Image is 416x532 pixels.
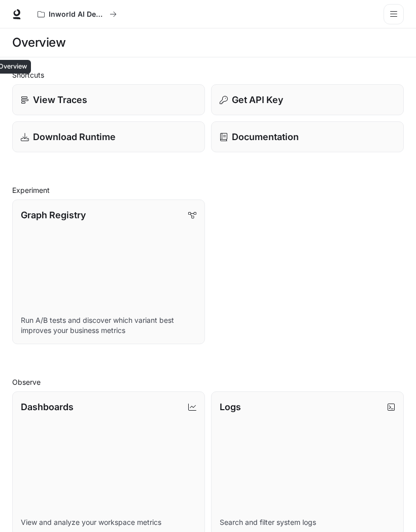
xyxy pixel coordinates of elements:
[12,377,404,387] h2: Observe
[232,130,299,144] p: Documentation
[49,10,106,19] p: Inworld AI Demos
[12,199,205,344] a: Graph RegistryRun A/B tests and discover which variant best improves your business metrics
[21,517,196,527] p: View and analyze your workspace metrics
[220,517,395,527] p: Search and filter system logs
[12,70,404,80] h2: Shortcuts
[33,4,121,24] button: All workspaces
[12,185,404,195] h2: Experiment
[211,121,404,152] a: Documentation
[211,84,404,115] button: Get API Key
[21,400,74,414] p: Dashboards
[384,4,404,24] button: open drawer
[12,32,65,53] h1: Overview
[33,93,87,107] p: View Traces
[220,400,241,414] p: Logs
[12,84,205,115] a: View Traces
[12,121,205,152] a: Download Runtime
[21,208,86,222] p: Graph Registry
[21,315,196,336] p: Run A/B tests and discover which variant best improves your business metrics
[232,93,283,107] p: Get API Key
[33,130,116,144] p: Download Runtime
